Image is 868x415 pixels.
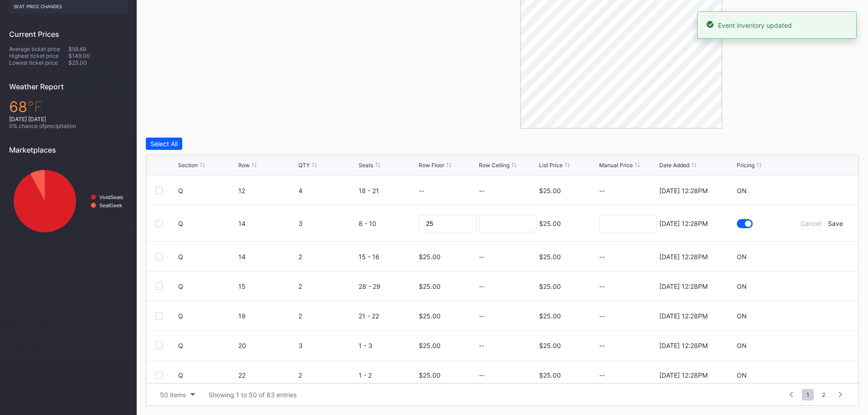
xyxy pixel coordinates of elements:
div: [DATE] 12:28PM [659,253,708,261]
div: ON [737,371,747,379]
div: 50 items [160,391,186,399]
div: 4 [298,187,356,195]
div: 0 % chance of precipitation [9,123,128,129]
div: 15 [238,282,296,290]
text: VividSeats [99,195,123,200]
span: ℉ [27,98,42,116]
div: 15 - 16 [359,253,416,261]
div: Event inventory updated [718,21,792,29]
div: -- [479,371,484,379]
div: Manual Price [599,162,633,169]
div: Row Ceiling [479,162,509,169]
div: 1 - 3 [359,342,416,349]
div: 2 [298,312,356,320]
div: [DATE] 12:28PM [659,371,708,379]
div: Q [178,282,236,290]
div: $25.00 [68,59,128,66]
div: $25.00 [419,342,441,349]
div: Seats [359,162,373,169]
div: Showing 1 to 50 of 63 entries [209,391,297,399]
div: ON [737,342,747,349]
div: [DATE] 12:28PM [659,220,708,227]
text: SeatGeek [99,203,122,208]
div: List Price [539,162,563,169]
div: Q [178,187,236,195]
div: -- [479,312,484,320]
div: 21 - 22 [359,312,416,320]
div: $25.00 [419,282,441,290]
div: -- [599,282,657,290]
div: 14 [238,253,296,261]
div: Q [178,371,236,379]
div: Select All [150,140,178,148]
div: -- [479,342,484,349]
div: [DATE] 12:28PM [659,187,708,195]
div: -- [599,312,657,320]
span: 2 [817,389,830,400]
div: $25.00 [539,187,561,195]
button: 50 items [155,389,200,401]
div: -- [599,187,657,195]
div: -- [599,253,657,261]
div: -- [599,342,657,349]
div: 2 [298,371,356,379]
div: Section [178,162,198,169]
div: Weather Report [9,82,128,91]
div: -- [419,187,424,195]
div: ON [737,253,747,261]
div: Row Floor [419,162,444,169]
div: [DATE] 12:28PM [659,282,708,290]
div: 14 [238,220,296,227]
span: 1 [802,389,814,400]
div: Current Prices [9,30,128,39]
div: Q [178,312,236,320]
div: [DATE] [DATE] [9,116,128,123]
div: $25.00 [419,371,441,379]
div: $25.00 [539,312,561,320]
div: ON [737,282,747,290]
div: $25.00 [539,342,561,349]
div: Save [828,220,843,227]
div: Row [238,162,250,169]
div: 2 [298,253,356,261]
div: $25.00 [539,371,561,379]
div: $25.00 [419,253,441,261]
div: 68 [9,98,128,116]
div: 20 [238,342,296,349]
div: 28 - 29 [359,282,416,290]
div: Q [178,220,236,227]
div: -- [479,187,484,195]
div: 3 [298,342,356,349]
div: Q [178,342,236,349]
div: Date Added [659,162,689,169]
div: Marketplaces [9,145,128,154]
div: $25.00 [539,220,561,227]
div: $149.00 [68,52,128,59]
div: $58.69 [68,46,128,52]
div: 12 [238,187,296,195]
div: Cancel [801,220,821,227]
svg: Chart title [9,161,128,241]
div: Highest ticket price [9,52,68,59]
div: 19 [238,312,296,320]
div: ON [737,187,747,195]
div: -- [479,253,484,261]
div: Q [178,253,236,261]
div: 3 [298,220,356,227]
div: 18 - 21 [359,187,416,195]
div: [DATE] 12:28PM [659,312,708,320]
div: -- [479,282,484,290]
div: $25.00 [539,253,561,261]
button: Select All [146,138,182,150]
div: Pricing [737,162,755,169]
div: 8 - 10 [359,220,416,227]
div: $25.00 [539,282,561,290]
div: Lowest ticket price [9,59,68,66]
div: 1 - 2 [359,371,416,379]
div: [DATE] 12:28PM [659,342,708,349]
div: Average ticket price [9,46,68,52]
div: -- [599,371,657,379]
div: $25.00 [419,312,441,320]
div: 2 [298,282,356,290]
div: ON [737,312,747,320]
